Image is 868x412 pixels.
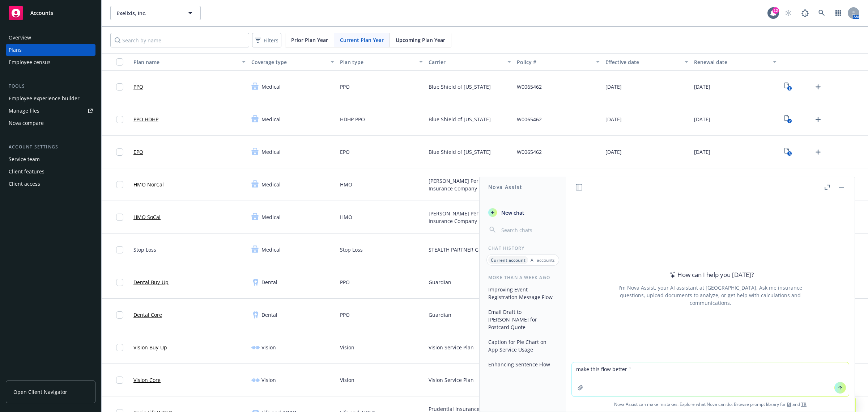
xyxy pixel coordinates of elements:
[6,154,95,165] a: Service team
[491,257,526,263] p: Current account
[116,148,123,156] input: Toggle Row Selected
[291,36,328,44] span: Prior Plan Year
[9,44,22,56] div: Plans
[782,114,794,125] a: View Plan Documents
[340,115,365,123] span: HDHP PPO
[261,148,281,156] span: Medical
[694,115,710,123] span: [DATE]
[603,53,691,71] button: Effective date
[261,181,281,188] span: Medical
[9,93,80,104] div: Employee experience builder
[6,83,95,90] div: Tools
[788,151,790,156] text: 3
[116,9,179,17] span: Exelixis, Inc.
[116,83,123,91] input: Toggle Row Selected
[788,119,790,123] text: 2
[773,7,779,14] div: 12
[340,213,352,221] span: HMO
[480,245,566,251] div: Chat History
[396,36,445,44] span: Upcoming Plan Year
[340,376,354,384] span: Vision
[6,178,95,190] a: Client access
[812,114,824,125] a: Upload Plan Documents
[691,53,780,71] button: Renewal date
[605,83,622,91] span: [DATE]
[429,278,451,286] span: Guardian
[261,115,281,123] span: Medical
[116,344,123,351] input: Toggle Row Selected
[261,311,277,319] span: Dental
[340,83,350,91] span: PPO
[133,213,161,221] a: HMO SoCal
[133,83,143,91] a: PPO
[801,401,807,407] a: TR
[251,58,326,66] div: Coverage type
[6,56,95,68] a: Employee census
[694,58,769,66] div: Renewal date
[694,83,710,91] span: [DATE]
[531,257,555,263] p: All accounts
[9,166,44,177] div: Client features
[514,53,603,71] button: Policy #
[261,278,277,286] span: Dental
[500,209,524,216] span: New chat
[782,146,794,158] a: View Plan Documents
[133,148,143,156] a: EPO
[133,58,238,66] div: Plan name
[787,401,791,407] a: BI
[667,270,754,279] div: How can I help you [DATE]?
[9,32,31,43] div: Overview
[429,376,474,384] span: Vision Service Plan
[340,36,384,44] span: Current Plan Year
[426,53,514,71] button: Carrier
[814,6,829,20] a: Search
[9,105,39,117] div: Manage files
[9,117,44,129] div: Nova compare
[264,37,278,44] span: Filters
[116,246,123,253] input: Toggle Row Selected
[480,274,566,281] div: More than a week ago
[782,81,794,93] a: View Plan Documents
[485,206,560,219] button: New chat
[831,6,846,20] a: Switch app
[340,246,363,253] span: Stop Loss
[116,279,123,286] input: Toggle Row Selected
[340,58,415,66] div: Plan type
[429,311,451,319] span: Guardian
[605,115,622,123] span: [DATE]
[9,178,40,190] div: Client access
[485,336,560,356] button: Caption for Pie Chart on App Service Usage
[781,6,796,20] a: Start snowing
[133,246,156,253] span: Stop Loss
[6,44,95,56] a: Plans
[517,83,542,91] span: W0065462
[429,344,474,351] span: Vision Service Plan
[429,115,491,123] span: Blue Shield of [US_STATE]
[488,183,522,191] h1: Nova Assist
[9,56,51,68] div: Employee census
[261,246,281,253] span: Medical
[248,53,337,71] button: Coverage type
[340,278,350,286] span: PPO
[30,10,53,16] span: Accounts
[605,58,680,66] div: Effective date
[572,362,849,396] textarea: make this flow better "
[429,177,511,192] span: [PERSON_NAME] Permanente Insurance Company
[261,376,276,384] span: Vision
[429,246,492,253] span: STEALTH PARTNER GROUP
[9,154,40,165] div: Service team
[131,53,248,71] button: Plan name
[254,35,280,46] span: Filters
[6,143,95,151] div: Account settings
[429,148,491,156] span: Blue Shield of [US_STATE]
[337,53,426,71] button: Plan type
[429,83,491,91] span: Blue Shield of [US_STATE]
[605,148,622,156] span: [DATE]
[340,311,350,319] span: PPO
[500,225,557,235] input: Search chats
[569,397,852,412] span: Nova Assist can make mistakes. Explore what Nova can do: Browse prompt library for and
[261,83,281,91] span: Medical
[485,358,560,370] button: Enhancing Sentence Flow
[116,116,123,123] input: Toggle Row Selected
[116,181,123,188] input: Toggle Row Selected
